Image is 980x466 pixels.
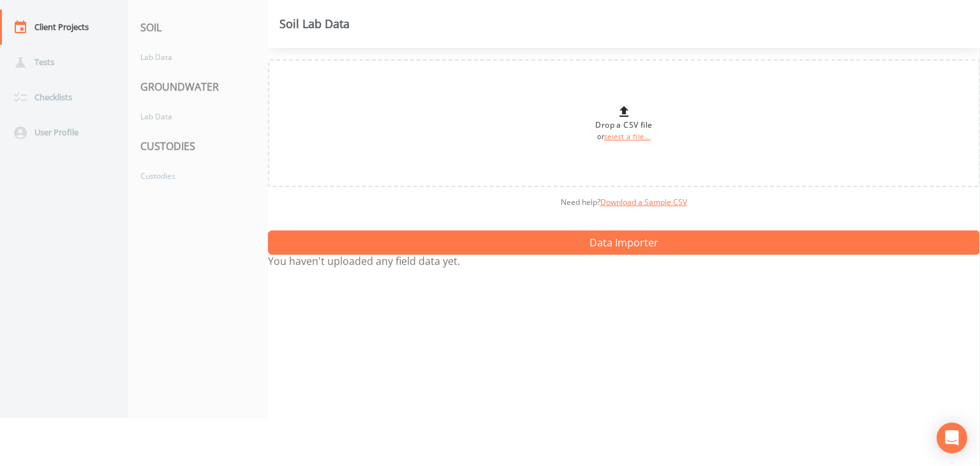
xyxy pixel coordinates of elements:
a: select a file... [604,132,651,141]
button: Data Importer [268,230,980,255]
div: Drop a CSV file [595,104,652,142]
div: GROUNDWATER [128,69,268,105]
a: Lab Data [128,105,255,128]
span: Need help? [561,197,687,207]
p: You haven't uploaded any field data yet. [268,255,980,267]
small: or [597,132,651,141]
div: Open Intercom Messenger [937,423,967,453]
div: Soil Lab Data [279,19,350,29]
div: CUSTODIES [128,128,268,164]
div: SOIL [128,10,268,45]
a: Lab Data [128,45,255,69]
a: Download a Sample CSV [600,197,687,207]
a: Custodies [128,164,255,188]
